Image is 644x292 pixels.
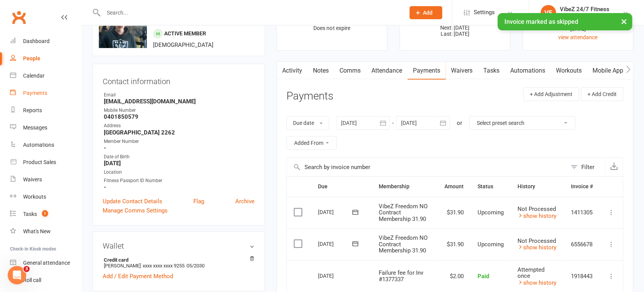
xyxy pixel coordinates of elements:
span: 3 [23,266,30,272]
a: Product Sales [10,154,81,171]
a: Notes [308,62,334,80]
a: Messages [10,119,81,136]
a: Waivers [10,171,81,188]
div: Product Sales [23,159,56,165]
div: Invoice marked as skipped [498,13,632,30]
td: 6556678 [564,228,600,260]
div: Reports [23,107,42,113]
div: Fitness Passport ID Number [104,177,255,184]
strong: [GEOGRAPHIC_DATA] 2262 [104,129,255,136]
div: General attendance [23,260,70,266]
button: + Add Credit [581,87,623,101]
button: Add [409,6,442,19]
a: Tasks 1 [10,206,81,223]
a: Payments [408,62,446,80]
div: Automations [23,142,54,148]
h3: Contact information [103,74,255,86]
th: History [511,177,564,196]
span: xxxx xxxx xxxx 9255 [143,263,185,269]
a: Automations [505,62,551,80]
span: VibeZ Freedom NO Contract Membership 31.90 [379,234,428,254]
span: Not Processed [518,206,556,212]
input: Search by invoice number [287,158,567,176]
a: Workouts [10,188,81,206]
a: Reports [10,102,81,119]
div: Email [104,91,255,99]
th: Due [311,177,372,196]
a: Workouts [551,62,587,80]
a: General attendance kiosk mode [10,254,81,272]
a: Clubworx [9,8,28,27]
a: show history [518,244,556,251]
a: Attendance [366,62,408,80]
div: [DATE] [318,206,353,218]
a: What's New [10,223,81,240]
a: view attendance [558,34,597,40]
strong: [DATE] [104,160,255,167]
span: 05/2030 [186,263,205,269]
td: $31.90 [438,197,471,229]
span: Attempted once [518,266,544,280]
span: Upcoming [478,209,504,216]
a: Add / Edit Payment Method [103,272,173,281]
span: VibeZ Freedom NO Contract Membership 31.90 [379,203,428,222]
div: Roll call [23,277,41,283]
div: Payments [23,90,47,96]
li: [PERSON_NAME] [103,256,255,270]
a: People [10,50,81,67]
div: Mobile Number [104,107,255,114]
a: Calendar [10,67,81,85]
strong: - [104,144,255,151]
div: Waivers [23,176,42,182]
span: Settings [474,4,495,21]
div: Calendar [23,73,45,79]
span: [DEMOGRAPHIC_DATA] [153,41,213,48]
a: show history [518,212,556,219]
a: Archive [235,197,255,206]
a: Dashboard [10,33,81,50]
th: Membership [372,177,438,196]
strong: - [104,184,255,191]
span: Active member [164,30,206,36]
span: 1 [42,210,48,217]
td: 1411305 [564,197,600,229]
div: VibeZ 24/7 Fitness [560,6,609,13]
div: What's New [23,228,51,234]
div: VF [541,5,556,20]
div: Location [104,169,255,176]
a: Activity [277,62,308,80]
a: Update Contact Details [103,197,162,206]
button: Due date [286,116,329,130]
th: Status [471,177,511,196]
a: Automations [10,136,81,154]
a: Comms [334,62,366,80]
button: Filter [567,158,605,176]
div: Messages [23,124,47,131]
input: Search... [101,7,399,18]
a: show history [518,279,556,286]
div: [DATE] [318,238,353,250]
th: Amount [438,177,471,196]
strong: Credit card [104,257,251,263]
h3: Wallet [103,242,255,250]
div: Date of Birth [104,153,255,161]
div: Workouts [23,194,46,200]
div: or [457,118,462,128]
div: Filter [581,163,594,172]
button: Added From [286,136,337,150]
iframe: Intercom live chat [8,266,26,284]
div: People [23,55,40,61]
a: Mobile App [587,62,629,80]
td: $31.90 [438,228,471,260]
button: × [617,13,631,30]
h3: Payments [286,90,333,102]
div: Dashboard [23,38,50,44]
a: Manage Comms Settings [103,206,168,215]
strong: [EMAIL_ADDRESS][DOMAIN_NAME] [104,98,255,105]
strong: 0401850579 [104,113,255,120]
button: + Add Adjustment [523,87,579,101]
th: Invoice # [564,177,600,196]
span: Upcoming [478,241,504,248]
span: Paid [478,273,489,280]
span: Failure fee for Inv #1377337 [379,269,423,283]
